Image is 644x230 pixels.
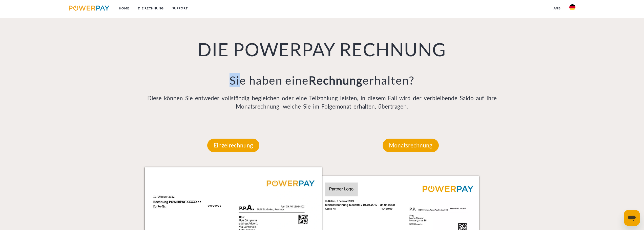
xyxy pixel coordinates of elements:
[168,4,192,13] a: SUPPORT
[69,6,110,11] img: logo-powerpay.svg
[115,4,134,13] a: Home
[207,139,259,152] p: Einzelrechnung
[145,94,500,111] p: Diese können Sie entweder vollständig begleichen oder eine Teilzahlung leisten, in diesem Fall wi...
[569,4,575,10] img: de
[145,38,500,61] h1: DIE POWERPAY RECHNUNG
[309,73,363,87] b: Rechnung
[383,139,439,152] p: Monatsrechnung
[624,210,640,226] iframe: Schaltfläche zum Öffnen des Messaging-Fensters
[549,4,565,13] a: agb
[145,73,500,87] h3: Sie haben eine erhalten?
[134,4,168,13] a: DIE RECHNUNG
